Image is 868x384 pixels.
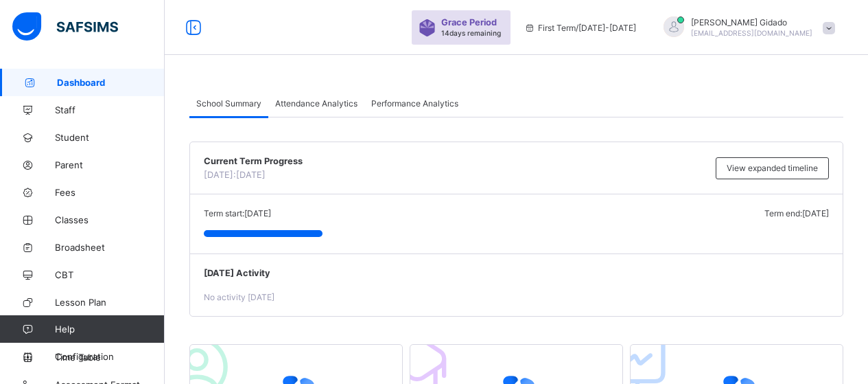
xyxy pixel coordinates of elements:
span: Staff [55,104,165,115]
span: No activity [DATE] [204,292,274,302]
img: safsims [12,12,118,41]
span: [DATE] Activity [204,268,829,278]
span: View expanded timeline [727,163,818,173]
span: Term start: [DATE] [204,208,271,218]
span: [DATE]: [DATE] [204,170,266,180]
span: Performance Analytics [371,98,458,109]
span: Attendance Analytics [275,98,357,109]
span: [EMAIL_ADDRESS][DOMAIN_NAME] [691,29,812,37]
img: sticker-purple.71386a28dfed39d6af7621340158ba97.svg [419,19,436,36]
span: Configuration [55,351,164,362]
span: session/term information [524,23,636,33]
span: Term end: [DATE] [764,208,829,218]
span: School Summary [196,98,261,109]
span: Classes [55,214,165,225]
span: 14 days remaining [441,29,501,37]
span: Fees [55,187,165,198]
span: Student [55,132,165,143]
span: Help [55,324,164,335]
span: Grace Period [441,17,497,27]
span: Lesson Plan [55,297,165,308]
div: MohammedGidado [650,16,842,39]
span: Parent [55,159,165,170]
span: Broadsheet [55,242,165,253]
span: Current Term Progress [204,156,709,166]
span: Dashboard [57,77,165,88]
span: CBT [55,269,165,280]
span: [PERSON_NAME] Gidado [691,17,812,27]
